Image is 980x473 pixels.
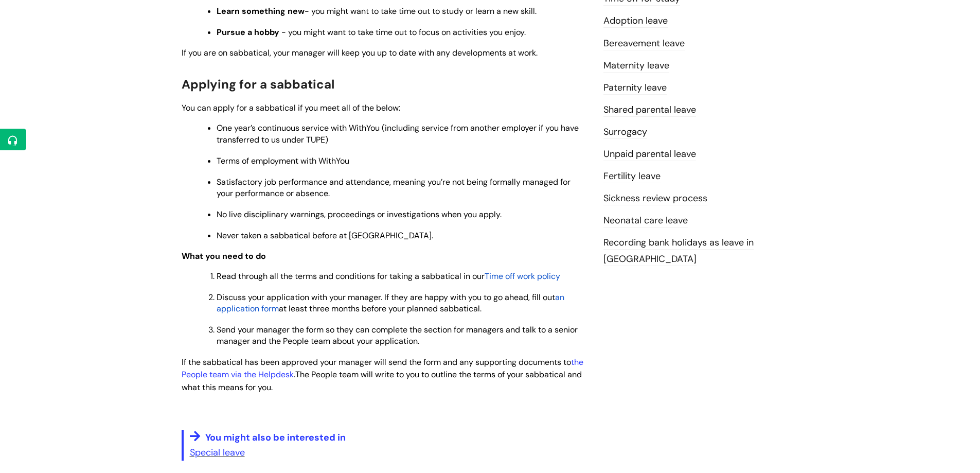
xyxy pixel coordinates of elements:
[217,155,349,166] span: Terms of employment with WithYou
[182,102,400,113] span: You can apply for a sabbatical if you meet all of the below:
[603,59,669,73] a: Maternity leave
[279,303,482,314] span: at least three months before your planned sabbatical.
[217,122,579,145] span: One year’s continuous service with WithYou (including service from another employer if you have t...
[603,192,707,205] a: Sickness review process
[305,6,537,16] span: - you might want to take time out to study or learn a new skill.
[485,271,560,282] a: Time off work policy
[603,103,696,117] a: Shared parental leave
[182,251,266,261] span: What you need to do
[281,27,526,38] span: - you might want to take time out to focus on activities you enjoy.
[217,27,279,38] strong: Pursue a hobby
[217,230,433,241] span: Never taken a sabbatical before at [GEOGRAPHIC_DATA].
[217,6,305,16] strong: Learn something new
[182,76,334,92] span: Applying for a sabbatical
[603,14,668,28] a: Adoption leave
[603,236,754,266] a: Recording bank holidays as leave in [GEOGRAPHIC_DATA]
[217,177,571,199] span: Satisfactory job performance and attendance, meaning you’re not being formally managed for your p...
[603,37,685,50] a: Bereavement leave
[217,292,564,314] a: an application form
[217,324,578,346] span: Send your manager the form so they can complete the section for managers and talk to a senior man...
[217,292,555,303] span: Discuss your application with your manager. If they are happy with you to go ahead, fill out
[603,214,688,227] a: Neonatal care leave
[182,357,583,380] span: If the sabbatical has been approved your manager will send the form and any supporting documents ...
[603,148,696,161] a: Unpaid parental leave
[603,126,647,139] a: Surrogacy
[205,431,346,444] span: You might also be interested in
[603,170,661,183] a: Fertility leave
[182,369,582,393] span: The People team will write to you to outline the terms of your sabbatical and what this means for...
[217,271,485,282] span: Read through all the terms and conditions for taking a sabbatical in our
[190,446,245,459] a: Special leave
[182,47,538,58] span: If you are on sabbatical, your manager will keep you up to date with any developments at work.
[603,81,667,95] a: Paternity leave
[217,209,502,220] span: No live disciplinary warnings, proceedings or investigations when you apply.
